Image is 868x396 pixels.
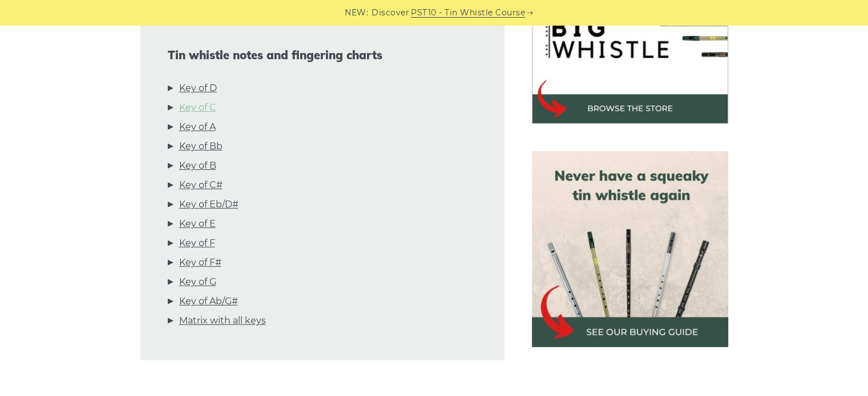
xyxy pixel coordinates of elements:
a: Key of F [179,236,215,251]
img: tin whistle buying guide [532,151,728,347]
span: Tin whistle notes and fingering charts [168,48,477,62]
a: Key of F# [179,255,221,270]
span: NEW: [345,6,368,19]
span: Discover [372,6,409,19]
a: Key of Eb/D# [179,197,239,212]
a: Key of G [179,275,216,289]
a: Key of E [179,217,216,231]
a: Key of C# [179,178,223,193]
a: Key of Ab/G# [179,294,238,309]
a: Key of B [179,158,216,173]
a: Key of C [179,100,216,115]
a: PST10 - Tin Whistle Course [411,6,525,19]
a: Key of Bb [179,139,223,154]
a: Key of D [179,81,217,96]
a: Key of A [179,120,216,134]
a: Matrix with all keys [179,313,266,328]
